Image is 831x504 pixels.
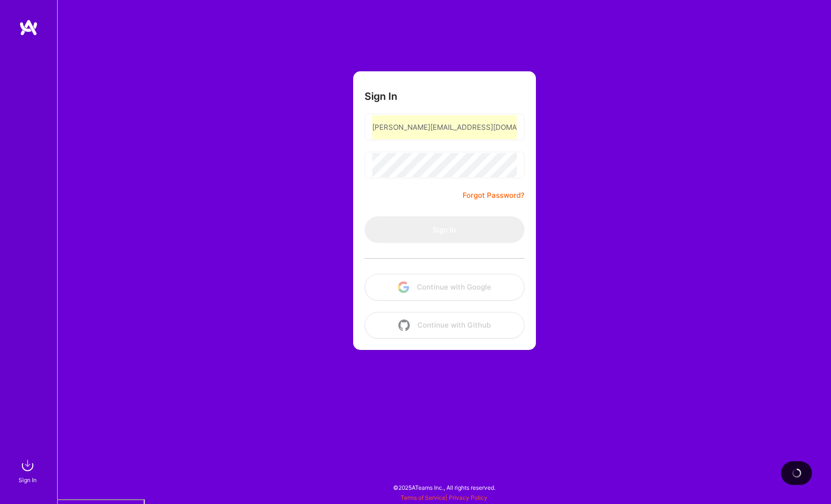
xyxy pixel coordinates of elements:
[365,274,524,300] button: Continue with Google
[449,494,487,501] a: Privacy Policy
[365,90,397,102] h3: Sign In
[365,216,524,243] button: Sign In
[790,466,803,480] img: loading
[372,115,517,139] input: Email...
[19,19,38,36] img: logo
[365,312,524,339] button: Continue with Github
[398,281,409,293] img: icon
[19,475,37,485] div: Sign In
[18,456,37,475] img: sign in
[398,320,410,331] img: icon
[57,475,831,499] div: © 2025 ATeams Inc., All rights reserved.
[463,190,524,201] a: Forgot Password?
[20,456,37,485] a: sign inSign In
[401,494,445,501] a: Terms of Service
[401,494,487,501] span: |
